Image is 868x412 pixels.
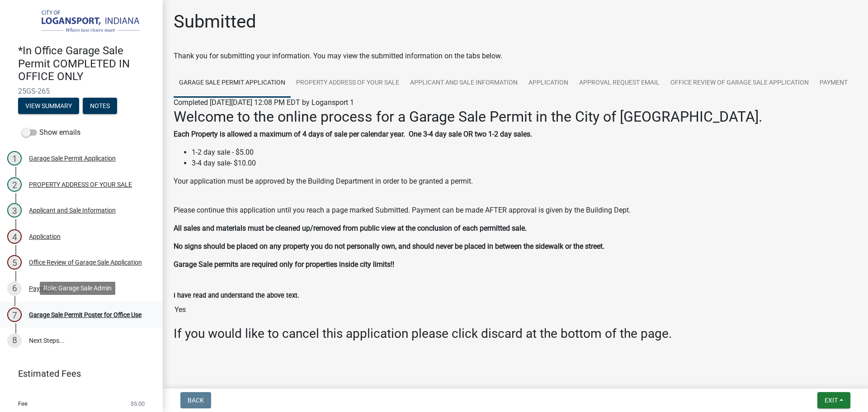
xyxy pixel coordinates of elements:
[7,365,148,383] a: Estimated Fees
[18,9,148,35] img: City of Logansport, Indiana
[29,285,54,292] div: Payment
[7,333,22,348] div: 8
[83,103,117,110] wm-modal-confirm: Notes
[7,151,22,166] div: 1
[7,308,22,322] div: 7
[18,98,79,114] button: View Summary
[174,108,857,125] h2: Welcome to the online process for a Garage Sale Permit in the City of [GEOGRAPHIC_DATA].
[18,401,28,407] span: Fee
[814,69,853,98] a: Payment
[192,147,857,158] li: 1-2 day sale - $5.00
[83,98,117,114] button: Notes
[18,44,156,83] h4: *In Office Garage Sale Permit COMPLETED IN OFFICE ONLY
[18,103,79,110] wm-modal-confirm: Summary
[131,401,145,407] span: $5.00
[174,242,604,251] strong: No signs should be placed on any property you do not personally own, and should never be placed i...
[174,11,256,33] h1: Submitted
[825,397,838,404] span: Exit
[174,176,857,198] p: Your application must be approved by the Building Department in order to be granted a permit.
[574,69,665,98] a: Approval Request Email
[29,233,61,240] div: Application
[665,69,814,98] a: Office Review of Garage Sale Application
[7,229,22,244] div: 4
[18,87,145,95] span: 25GS-265
[29,207,116,213] div: Applicant and Sale Information
[174,293,299,299] label: I have read and understand the above text.
[174,69,291,98] a: Garage Sale Permit Application
[523,69,574,98] a: Application
[7,255,22,270] div: 5
[188,397,204,404] span: Back
[291,69,405,98] a: PROPERTY ADDRESS OF YOUR SALE
[174,51,857,62] div: Thank you for submitting your information. You may view the submitted information on the tabs below.
[29,312,142,318] div: Garage Sale Permit Poster for Office Use
[180,392,211,408] button: Back
[174,130,532,138] strong: Each Property is allowed a maximum of 4 days of sale per calendar year. One 3-4 day sale OR two 1...
[7,203,22,218] div: 3
[405,69,523,98] a: Applicant and Sale Information
[29,259,142,265] div: Office Review of Garage Sale Application
[817,392,850,408] button: Exit
[29,155,116,161] div: Garage Sale Permit Application
[174,224,527,232] strong: All sales and materials must be cleaned up/removed from public view at the conclusion of each per...
[174,98,354,107] span: Completed [DATE][DATE] 12:08 PM EDT by Logansport 1
[7,281,22,296] div: 6
[29,181,132,188] div: PROPERTY ADDRESS OF YOUR SALE
[40,282,115,295] div: Role: Garage Sale Admin
[174,205,857,216] p: Please continue this application until you reach a page marked Submitted. Payment can be made AFT...
[174,260,394,269] strong: Garage Sale permits are required only for properties inside city limits!!
[192,158,857,169] li: 3-4 day sale- $10.00
[7,177,22,192] div: 2
[174,326,857,341] h3: If you would like to cancel this application please click discard at the bottom of the page.
[22,127,80,138] label: Show emails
